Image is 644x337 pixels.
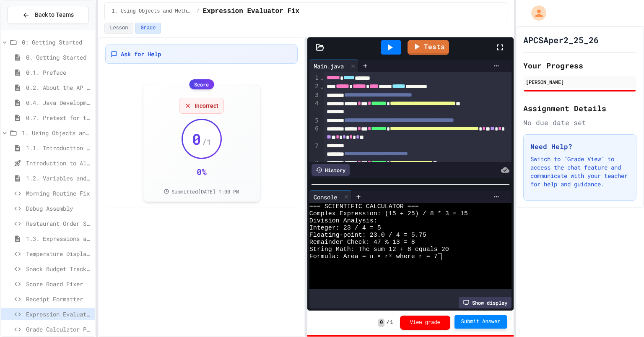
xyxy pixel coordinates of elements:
[526,78,634,86] div: [PERSON_NAME]
[309,62,348,71] div: Main.java
[135,23,161,34] button: Grade
[26,310,92,319] span: Expression Evaluator Fix
[309,191,352,203] div: Console
[197,166,207,178] div: 0 %
[320,83,324,90] span: Fold line
[408,40,449,55] a: Tests
[454,315,507,329] button: Submit Answer
[26,204,92,213] span: Debug Assembly
[309,253,438,260] span: Formula: Area = π × r² where r = 7
[390,319,393,326] span: 1
[400,316,450,330] button: View grade
[523,102,636,114] h2: Assignment Details
[203,6,299,16] span: Expression Evaluator Fix
[309,193,341,201] div: Console
[195,102,218,110] span: Incorrect
[459,297,512,308] div: Show display
[312,164,350,176] div: History
[26,249,92,258] span: Temperature Display Fix
[386,319,389,326] span: /
[26,83,92,92] span: 0.2. About the AP CSA Exam
[26,98,92,107] span: 0.4. Java Development Environments
[309,82,320,91] div: 2
[309,91,320,99] div: 3
[26,264,92,273] span: Snack Budget Tracker
[309,217,377,225] span: Division Analysis:
[309,142,320,159] div: 7
[121,50,161,58] span: Ask for Help
[112,8,193,15] span: 1. Using Objects and Methods
[309,60,358,72] div: Main.java
[202,136,211,148] span: / 1
[35,10,74,19] span: Back to Teams
[309,210,468,217] span: Complex Expression: (15 + 25) / 8 * 3 = 15
[22,128,92,137] span: 1. Using Objects and Methods
[26,295,92,303] span: Receipt Formatter
[309,99,320,117] div: 4
[461,319,501,325] span: Submit Answer
[26,280,92,288] span: Score Board Fixer
[189,79,214,89] div: Score
[522,3,548,23] div: My Account
[530,155,629,188] p: Switch to "Grade View" to access the chat feature and communicate with your teacher for help and ...
[309,159,320,167] div: 8
[26,113,92,122] span: 0.7. Pretest for the AP CSA Exam
[309,74,320,82] div: 1
[26,174,92,183] span: 1.2. Variables and Data Types
[26,234,92,243] span: 1.3. Expressions and Output [New]
[309,203,419,210] span: === SCIENTIFIC CALCULATOR ===
[26,325,92,334] span: Grade Calculator Pro
[378,319,384,327] span: 0
[192,131,201,147] span: 0
[171,188,239,195] span: Submitted [DATE] 1:00 PM
[26,219,92,228] span: Restaurant Order System
[197,8,200,15] span: /
[309,225,381,232] span: Integer: 23 / 4 = 5
[26,144,92,152] span: 1.1. Introduction to Algorithms, Programming, and Compilers
[26,159,92,167] span: Introduction to Algorithms, Programming, and Compilers
[309,232,426,239] span: Floating-point: 23.0 / 4 = 5.75
[22,38,92,47] span: 0: Getting Started
[320,74,324,81] span: Fold line
[309,239,415,246] span: Remainder Check: 47 % 13 = 8
[530,141,629,152] h3: Need Help?
[309,246,449,253] span: String Math: The sum 12 + 8 equals 20
[309,125,320,142] div: 6
[309,117,320,125] div: 5
[523,60,636,71] h2: Your Progress
[26,53,92,62] span: 0. Getting Started
[523,118,636,128] div: No due date set
[26,189,92,198] span: Morning Routine Fix
[26,68,92,77] span: 0.1. Preface
[104,23,133,34] button: Lesson
[523,34,599,46] h1: APCSAper2_25_26
[8,6,88,24] button: Back to Teams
